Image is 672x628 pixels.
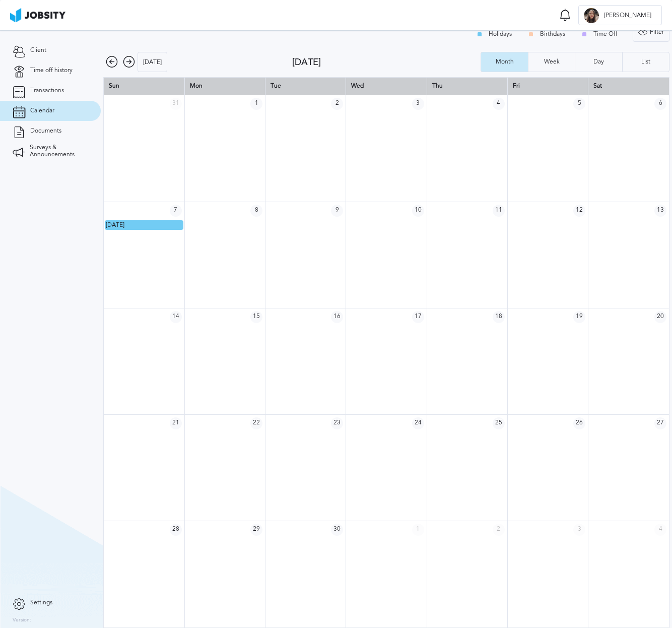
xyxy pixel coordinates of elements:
div: [DATE] [138,52,167,73]
span: 3 [573,524,585,536]
span: 2 [493,524,505,536]
button: Day [575,52,622,72]
span: 7 [170,205,182,217]
button: Month [481,52,528,72]
button: List [622,52,669,72]
span: 23 [331,417,343,429]
span: Fri [513,82,520,89]
span: 2 [331,98,343,110]
span: 16 [331,311,343,323]
div: List [636,58,655,66]
img: ab4bad089aa723f57921c736e9817d99.png [10,8,65,22]
span: Time off history [30,67,73,74]
span: 25 [493,417,505,429]
span: Transactions [30,87,64,94]
span: 9 [331,205,343,217]
span: 15 [250,311,262,323]
span: 20 [654,311,666,323]
span: 24 [412,417,424,429]
span: 12 [573,205,585,217]
span: Sat [593,82,602,89]
span: [DATE] [106,221,124,228]
span: Client [30,47,46,54]
span: 26 [573,417,585,429]
span: 18 [493,311,505,323]
span: Mon [190,82,203,89]
span: 30 [331,524,343,536]
div: L [584,8,599,23]
span: 4 [493,98,505,110]
span: Thu [432,82,443,89]
button: [DATE] [138,52,167,72]
span: 10 [412,205,424,217]
div: [DATE] [292,57,481,68]
div: Filter [633,22,669,42]
span: 11 [493,205,505,217]
span: 3 [412,98,424,110]
span: 14 [170,311,182,323]
span: 22 [250,417,262,429]
div: Week [539,58,565,66]
span: Surveys & Announcements [30,144,88,158]
span: 28 [170,524,182,536]
span: Tue [271,82,281,89]
span: 13 [654,205,666,217]
span: 4 [654,524,666,536]
button: L[PERSON_NAME] [578,5,662,25]
span: 5 [573,98,585,110]
div: Month [491,58,519,66]
div: Day [588,58,609,66]
span: 29 [250,524,262,536]
span: 1 [412,524,424,536]
label: Version: [13,617,31,623]
span: Calendar [30,107,54,114]
span: 1 [250,98,262,110]
span: 31 [170,98,182,110]
span: Documents [30,128,61,135]
button: Filter [633,22,669,42]
span: 19 [573,311,585,323]
span: [PERSON_NAME] [599,12,656,19]
span: 6 [654,98,666,110]
span: Settings [30,599,52,606]
span: 8 [250,205,262,217]
button: Week [528,52,575,72]
span: Wed [351,82,364,89]
span: Sun [109,82,119,89]
span: 17 [412,311,424,323]
span: 21 [170,417,182,429]
span: 27 [654,417,666,429]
